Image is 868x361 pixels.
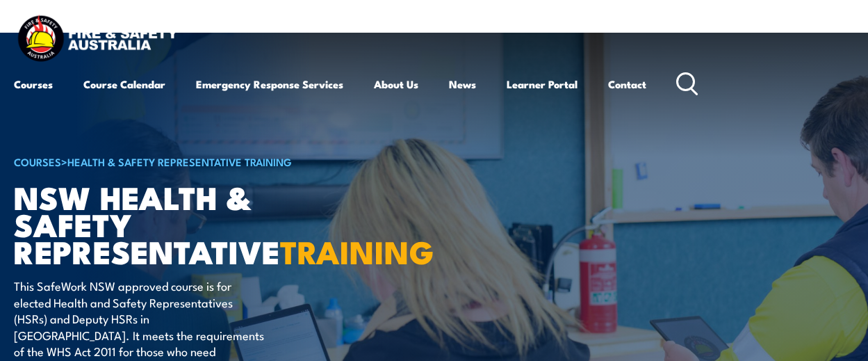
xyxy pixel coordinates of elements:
[67,154,292,169] a: Health & Safety Representative Training
[374,67,418,101] a: About Us
[608,67,646,101] a: Contact
[14,67,53,101] a: Courses
[14,154,61,169] a: COURSES
[449,67,476,101] a: News
[83,67,165,101] a: Course Calendar
[14,183,357,264] h1: NSW Health & Safety Representative
[196,67,343,101] a: Emergency Response Services
[280,227,434,275] strong: TRAINING
[507,67,578,101] a: Learner Portal
[14,153,357,170] h6: >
